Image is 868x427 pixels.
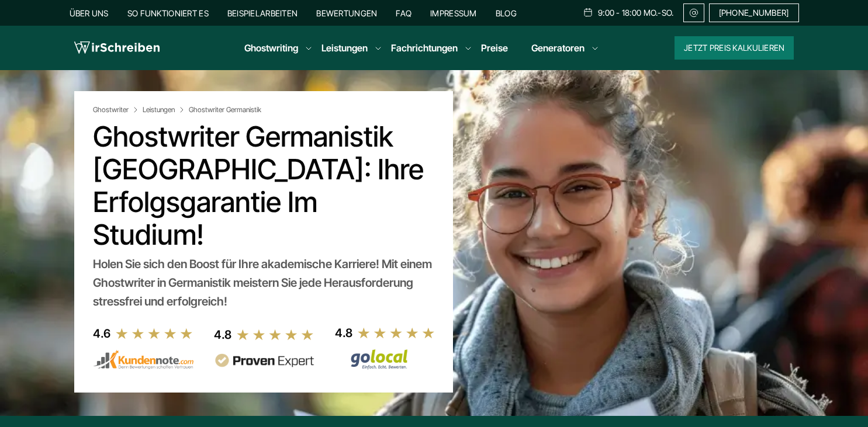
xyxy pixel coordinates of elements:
[391,41,458,55] a: Fachrichtungen
[316,8,377,18] a: Bewertungen
[719,8,789,18] span: [PHONE_NUMBER]
[214,353,314,368] img: provenexpert reviews
[93,120,434,251] h1: Ghostwriter Germanistik [GEOGRAPHIC_DATA]: Ihre Erfolgsgarantie im Studium!
[496,8,517,18] a: Blog
[481,42,508,54] a: Preise
[244,41,298,55] a: Ghostwriting
[93,255,434,311] div: Holen Sie sich den Boost für Ihre akademische Karriere! Mit einem Ghostwriter in Germanistik meis...
[115,327,193,340] img: stars
[236,328,314,341] img: stars
[227,8,298,18] a: Beispielarbeiten
[93,105,140,114] a: Ghostwriter
[143,105,186,114] a: Leistungen
[675,36,794,60] button: Jetzt Preis kalkulieren
[335,349,435,370] img: Wirschreiben Bewertungen
[430,8,477,18] a: Impressum
[93,324,110,343] div: 4.6
[93,350,193,370] img: kundennote
[321,41,368,55] a: Leistungen
[70,8,109,18] a: Über uns
[531,41,585,55] a: Generatoren
[709,4,799,22] a: [PHONE_NUMBER]
[598,8,674,18] span: 9:00 - 18:00 Mo.-So.
[214,325,231,344] div: 4.8
[689,8,699,18] img: Email
[335,324,352,342] div: 4.8
[127,8,209,18] a: So funktioniert es
[74,39,160,57] img: logo wirschreiben
[396,8,411,18] a: FAQ
[357,327,435,339] img: stars
[583,8,593,17] img: Schedule
[189,105,261,114] span: Ghostwriter Germanistik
